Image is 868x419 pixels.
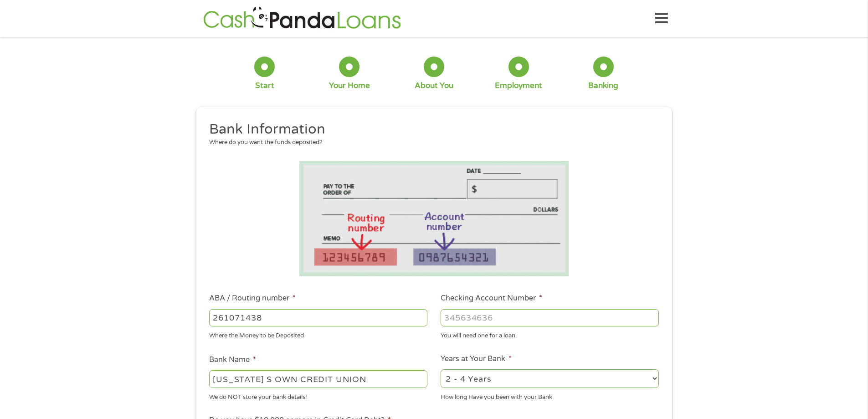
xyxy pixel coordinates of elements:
label: Checking Account Number [441,294,542,303]
img: Routing number location [299,161,569,276]
div: We do NOT store your bank details! [209,389,427,402]
div: Where the Money to be Deposited [209,328,427,341]
div: Where do you want the funds deposited? [209,138,652,147]
div: Employment [495,81,542,91]
img: GetLoanNow Logo [200,5,404,31]
div: You will need one for a loan. [441,328,659,341]
div: Your Home [329,81,370,91]
div: About You [415,81,453,91]
div: Banking [588,81,618,91]
h2: Bank Information [209,120,652,139]
label: Bank Name [209,355,256,365]
input: 263177916 [209,309,427,326]
label: ABA / Routing number [209,294,296,303]
label: Years at Your Bank [441,354,512,364]
div: Start [255,81,274,91]
input: 345634636 [441,309,659,326]
div: How long Have you been with your Bank [441,389,659,402]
